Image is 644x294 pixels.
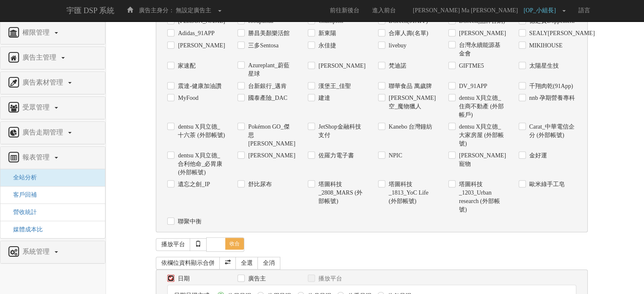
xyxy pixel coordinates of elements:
label: 台灣永續能源基金會 [457,41,506,58]
label: DV_91APP [457,82,487,91]
label: 千翔肉乾(91App) [527,82,573,91]
span: 系統管理 [20,248,54,255]
a: 廣告素材管理 [7,76,99,90]
label: 勝昌美顏樂活館 [246,29,290,38]
a: 營收統計 [7,209,37,215]
span: 受眾管理 [20,104,54,111]
label: 梵迪諾 [387,62,406,70]
label: 塔圖科技_2808_MARS (外部帳號) [316,180,365,206]
label: nnb 孕期營養專科 [527,94,575,102]
label: 漢堡王_佳聖 [316,82,351,91]
label: Pokémon GO_傑思[PERSON_NAME] [246,123,295,148]
label: Carat_中華電信企分 (外部帳號) [527,123,576,140]
label: [PERSON_NAME] [176,41,225,50]
a: 系統管理 [7,245,99,259]
label: MIKIHOUSE [527,41,563,50]
a: 報表管理 [7,151,99,165]
label: Adidas_91APP [176,29,214,38]
label: livebuy [387,41,406,50]
a: 權限管理 [7,26,99,40]
label: [PERSON_NAME]空_魔物獵人 [387,94,436,111]
label: 塔圖科技_1813_YoC Life (外部帳號) [387,180,436,206]
span: 廣告主身分： [139,7,174,14]
label: 建達 [316,94,330,102]
span: 無設定廣告主 [176,7,211,14]
label: Kanebo 台灣鐘紡 [387,123,432,131]
label: JetShop金融科技支付 [316,123,365,140]
label: SEALY[PERSON_NAME] [527,29,576,38]
label: 聯華食品 萬歲牌 [387,82,432,91]
a: 客戶回補 [7,192,37,198]
a: 全選 [235,257,258,269]
label: 新東陽 [316,29,336,38]
span: 廣告走期管理 [20,129,67,136]
span: 報表管理 [20,154,54,161]
label: 永佳捷 [316,41,336,50]
label: [PERSON_NAME] [316,62,365,70]
a: 廣告走期管理 [7,126,99,140]
label: 佐羅力電子書 [316,151,354,160]
label: 合庫人壽(名單) [387,29,428,38]
span: 廣告素材管理 [20,79,67,86]
label: 國泰產險_DAC [246,94,287,102]
a: 廣告主管理 [7,51,99,65]
span: [PERSON_NAME] Ma [PERSON_NAME] [409,7,522,14]
label: 金好運 [527,151,547,160]
span: 權限管理 [20,29,54,36]
label: Azureplant_蔚藍星球 [246,61,295,78]
label: 太陽星生技 [527,62,559,70]
label: 震達-健康加油讚 [176,82,221,91]
label: dentsu X貝立德_大家房屋 (外部帳號) [457,123,506,148]
span: 廣告主管理 [20,54,61,61]
a: 全消 [257,257,280,269]
span: 收合 [225,238,244,250]
label: 歐米綠手工皂 [527,180,565,189]
label: dentsu X貝立德_十六茶 (外部帳號) [176,123,225,140]
label: dentsu X貝立德_合利他命_必胃康 (外部帳號) [176,151,225,177]
label: NPIC [387,151,402,160]
a: 媒體成本比 [7,226,43,233]
label: 舒比尿布 [246,180,272,189]
label: 聯聚中衡 [176,217,202,226]
label: dentsu X貝立德_住商不動產 (外部帳戶) [457,94,506,119]
label: 塔圖科技_1203_Urban research (外部帳號) [457,180,506,214]
label: GIFTME5 [457,62,484,70]
label: 播放平台 [316,275,342,283]
label: 台新銀行_邁肯 [246,82,287,91]
label: [PERSON_NAME] [246,151,295,160]
a: 受眾管理 [7,101,99,115]
label: MyFood [176,94,198,102]
label: 遺忘之劍_IP [176,180,210,189]
label: 日期 [176,275,190,283]
a: 全站分析 [7,174,37,181]
label: [PERSON_NAME] [457,29,506,38]
label: [PERSON_NAME]寵物 [457,151,506,168]
label: 廣告主 [246,275,266,283]
label: 三多Sentosa [246,41,279,50]
span: [OP_小組長] [524,7,560,14]
label: 家速配 [176,62,196,70]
